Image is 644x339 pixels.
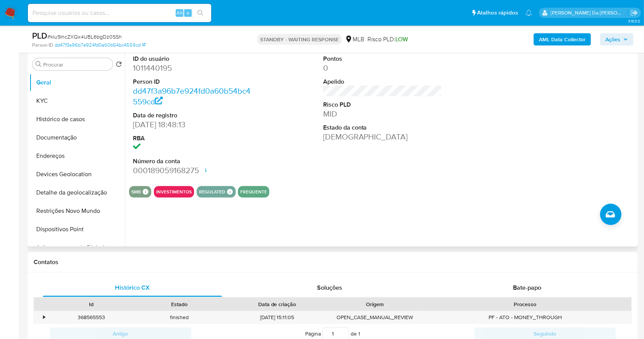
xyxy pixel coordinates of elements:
button: Ações [600,33,633,45]
div: • [43,314,45,321]
dd: 1011440195 [133,63,252,73]
span: # klu9IncZXQx4UBL6bgDz0SSh [47,33,122,41]
dt: Número da conta [133,157,252,165]
div: Data de criação [229,300,325,308]
dd: MID [323,109,442,119]
button: Geral [29,73,125,92]
span: Histórico CX [115,283,150,292]
a: dd47f3a96b7e924fd0a60b54bc4559cd [55,42,146,49]
button: AML Data Collector [534,33,591,45]
div: OPEN_CASE_MANUAL_REVIEW [331,311,419,324]
button: Retornar ao pedido padrão [116,61,122,70]
dt: Pontos [323,55,442,63]
div: MLB [345,35,364,44]
button: Detalhe da geolocalização [29,183,125,202]
dd: [DEMOGRAPHIC_DATA] [323,131,442,142]
p: STANDBY - WAITING RESPONSE [257,34,342,45]
dt: Risco PLD [323,101,442,109]
div: Processo [424,300,626,308]
span: s [187,9,189,16]
div: finished [136,311,224,324]
div: Estado [141,300,218,308]
div: Origem [336,300,414,308]
p: patricia.varelo@mercadopago.com.br [551,9,628,16]
button: Histórico de casos [29,110,125,128]
div: Id [53,300,130,308]
button: Devices Geolocation [29,165,125,183]
span: Bate-papo [513,283,541,292]
a: dd47f3a96b7e924fd0a60b54bc4559cd [133,85,251,107]
input: Procurar [43,61,110,68]
button: Dispositivos Point [29,220,125,238]
input: Pesquise usuários ou casos... [28,8,211,18]
button: Procurar [36,61,42,67]
span: 3.163.0 [628,18,640,24]
a: Sair [630,9,638,17]
div: 368565553 [47,311,136,324]
div: PF - ATO - MONEY_THROUGH [419,311,631,324]
span: Ações [605,33,620,45]
button: KYC [29,92,125,110]
dt: ID do usuário [133,55,252,63]
button: Documentação [29,128,125,147]
span: Atalhos rápidos [477,9,518,17]
dd: 0 [323,63,442,73]
button: Restrições Novo Mundo [29,202,125,220]
dt: Apelido [323,78,442,86]
dd: [DATE] 18:48:13 [133,119,252,130]
dt: Data de registro [133,111,252,120]
button: Endereços [29,147,125,165]
span: Risco PLD: [367,35,408,44]
dd: 000189059168275 [133,165,252,176]
dt: Estado da conta [323,123,442,132]
span: 1 [358,330,360,337]
b: PLD [32,29,47,42]
span: Alt [176,9,183,16]
div: [DATE] 15:11:05 [223,311,331,324]
b: Person ID [32,42,53,49]
button: search-icon [193,8,208,18]
span: LOW [395,35,408,44]
h1: Contatos [34,258,632,266]
span: Soluções [317,283,342,292]
button: Adiantamentos de Dinheiro [29,238,125,257]
b: AML Data Collector [539,33,586,45]
dt: Person ID [133,78,252,86]
dt: RBA [133,134,252,143]
a: Notificações [526,10,532,16]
